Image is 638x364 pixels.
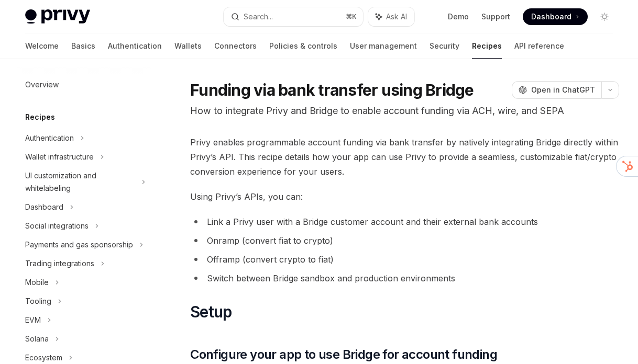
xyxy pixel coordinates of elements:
[368,7,414,26] button: Ask AI
[108,33,162,59] a: Authentication
[386,12,407,22] span: Ask AI
[190,233,619,248] li: Onramp (convert fiat to crypto)
[531,85,595,95] span: Open in ChatGPT
[224,7,362,26] button: Search...⌘K
[17,75,151,94] a: Overview
[190,81,474,99] h1: Funding via bank transfer using Bridge
[190,252,619,267] li: Offramp (convert crypto to fiat)
[25,151,94,163] div: Wallet infrastructure
[71,33,95,59] a: Basics
[514,33,564,59] a: API reference
[190,189,619,204] span: Using Privy’s APIs, you can:
[25,333,49,345] div: Solana
[25,351,62,364] div: Ecosystem
[448,12,469,22] a: Demo
[269,33,337,59] a: Policies & controls
[531,12,571,22] span: Dashboard
[350,33,417,59] a: User management
[472,33,502,59] a: Recipes
[596,8,613,25] button: Toggle dark mode
[25,132,74,144] div: Authentication
[190,271,619,286] li: Switch between Bridge sandbox and production environments
[244,10,273,23] div: Search...
[190,135,619,179] span: Privy enables programmable account funding via bank transfer by natively integrating Bridge direc...
[512,81,601,99] button: Open in ChatGPT
[25,220,89,232] div: Social integrations
[25,33,59,59] a: Welcome
[25,314,41,326] div: EVM
[481,12,510,22] a: Support
[214,33,257,59] a: Connectors
[25,276,49,289] div: Mobile
[190,302,232,321] span: Setup
[25,78,59,91] div: Overview
[25,295,51,308] div: Tooling
[25,111,55,123] h5: Recipes
[25,238,133,251] div: Payments and gas sponsorship
[523,8,588,25] a: Dashboard
[346,13,357,21] span: ⌘ K
[25,201,63,213] div: Dashboard
[25,257,94,270] div: Trading integrations
[25,169,135,195] div: UI customization and whitelabeling
[25,9,90,24] img: light logo
[190,214,619,229] li: Link a Privy user with a Bridge customer account and their external bank accounts
[190,346,497,363] span: Configure your app to use Bridge for account funding
[190,104,619,118] p: How to integrate Privy and Bridge to enable account funding via ACH, wire, and SEPA
[174,33,202,59] a: Wallets
[430,33,459,59] a: Security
